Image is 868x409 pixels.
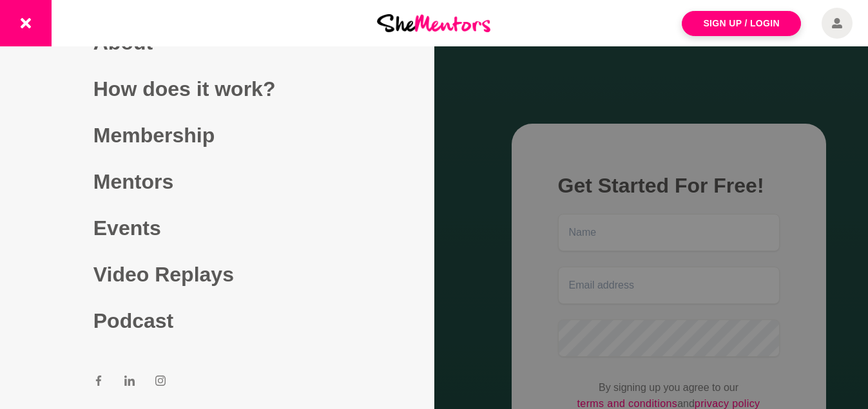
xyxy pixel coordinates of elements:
a: Podcast [93,298,341,344]
a: Mentors [93,158,341,205]
a: Events [93,205,341,251]
a: How does it work? [93,66,341,112]
a: Membership [93,112,341,158]
a: Facebook [93,375,104,390]
a: LinkedIn [124,375,135,390]
a: Instagram [155,375,166,390]
a: Sign Up / Login [682,11,801,36]
img: She Mentors Logo [377,14,490,32]
a: Video Replays [93,251,341,298]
